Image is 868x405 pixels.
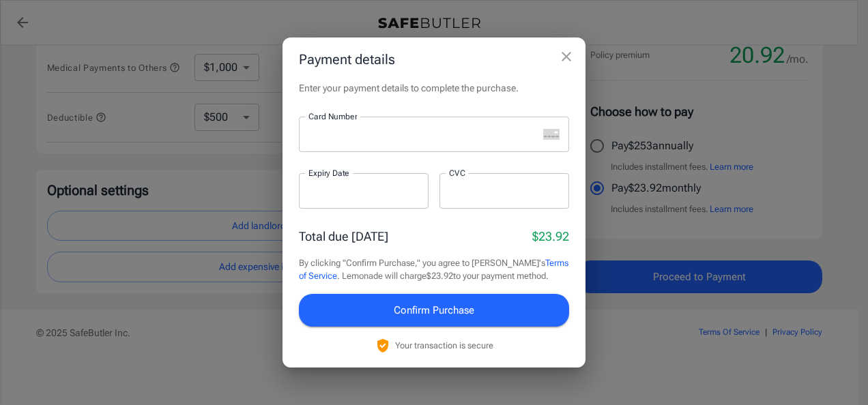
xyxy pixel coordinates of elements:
[299,256,569,283] p: By clicking "Confirm Purchase," you agree to [PERSON_NAME]'s . Lemonade will charge $23.92 to you...
[299,294,569,327] button: Confirm Purchase
[543,129,560,140] svg: unknown
[449,167,465,179] label: CVC
[394,301,474,319] span: Confirm Purchase
[299,81,569,95] p: Enter your payment details to complete the purchase.
[299,227,388,245] p: Total due [DATE]
[308,167,349,179] label: Expiry Date
[553,43,580,70] button: close
[532,227,569,245] p: $23.92
[308,184,419,197] iframe: Secure expiration date input frame
[395,339,493,352] p: Your transaction is secure
[283,37,585,81] h2: Payment details
[308,110,357,122] label: Card Number
[308,127,538,140] iframe: Secure card number input frame
[449,184,560,197] iframe: Secure CVC input frame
